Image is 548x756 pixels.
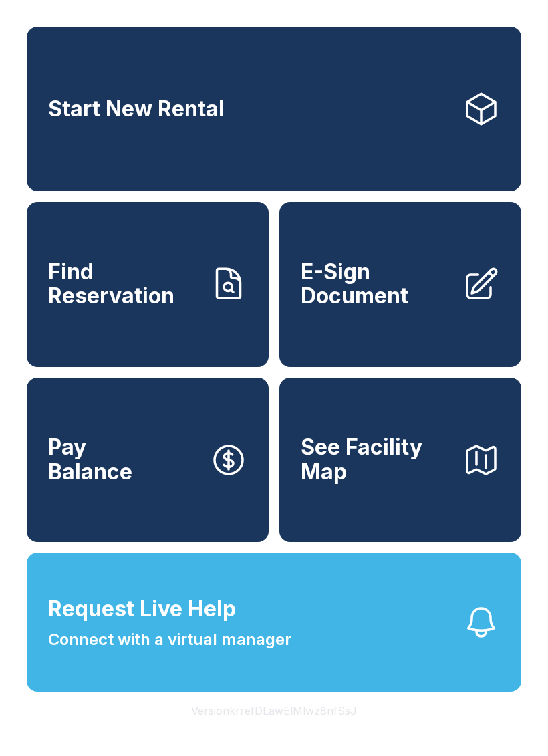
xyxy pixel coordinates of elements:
span: Find Reservation [48,260,199,309]
span: E-Sign Document [301,260,452,309]
a: Start New Rental [27,27,521,191]
button: Request Live HelpConnect with a virtual manager [27,553,521,692]
button: See Facility Map [279,378,521,542]
a: Find Reservation [27,202,269,366]
span: Start New Rental [48,97,225,122]
span: Request Live Help [48,593,236,625]
span: Pay Balance [48,435,132,484]
a: E-Sign Document [279,202,521,366]
button: VersionkrrefDLawElMlwz8nfSsJ [180,692,368,729]
span: Connect with a virtual manager [48,628,291,652]
button: PayBalance [27,378,269,542]
span: See Facility Map [301,435,452,484]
